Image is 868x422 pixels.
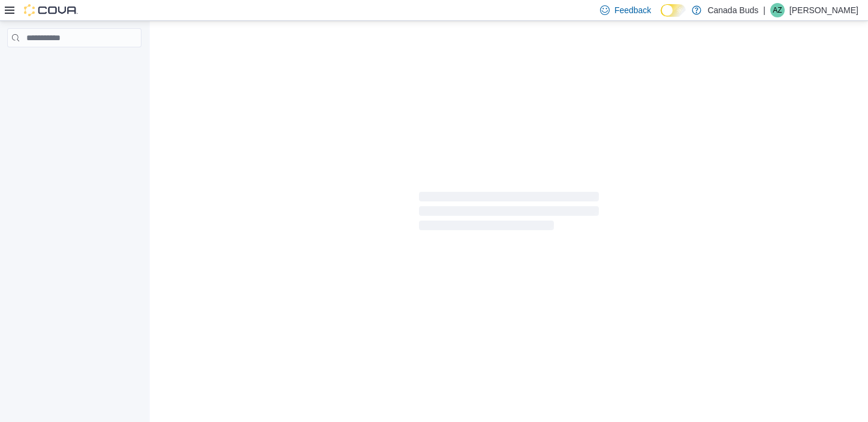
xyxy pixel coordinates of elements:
[707,3,758,17] p: Canada Buds
[770,3,785,17] div: Aaron Zgud
[24,4,78,16] img: Cova
[419,194,599,233] span: Loading
[661,17,661,17] span: Dark Mode
[614,4,651,16] span: Feedback
[661,4,686,17] input: Dark Mode
[773,3,782,17] span: AZ
[763,3,765,17] p: |
[789,3,858,17] p: [PERSON_NAME]
[7,50,141,79] nav: Complex example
